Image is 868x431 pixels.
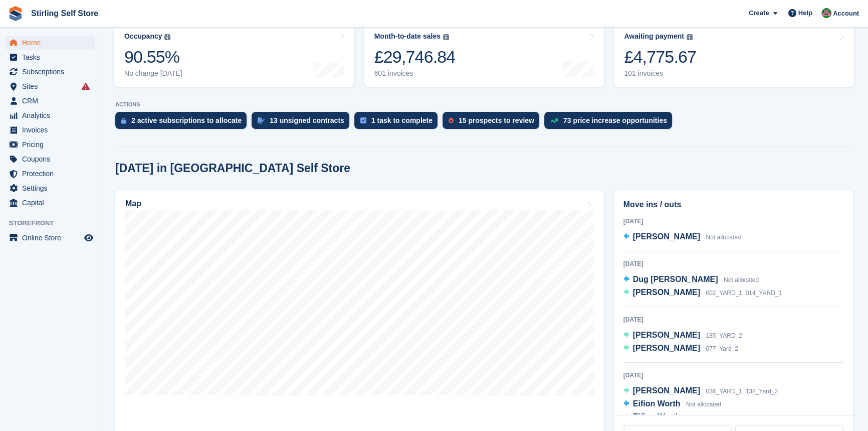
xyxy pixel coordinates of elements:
[124,32,162,41] div: Occupancy
[833,9,859,19] span: Account
[5,36,95,50] a: menu
[22,123,82,137] span: Invoices
[706,234,741,241] span: Not allocated
[544,112,677,134] a: 73 price increase opportunities
[5,231,95,245] a: menu
[633,275,718,283] span: Dug [PERSON_NAME]
[5,196,95,210] a: menu
[22,36,82,50] span: Home
[125,199,141,208] h2: Map
[623,273,759,286] a: Dug [PERSON_NAME] Not allocated
[633,399,681,408] span: Eifion Worth
[614,23,854,87] a: Awaiting payment £4,775.67 101 invoices
[22,79,82,93] span: Sites
[5,79,95,93] a: menu
[22,65,82,79] span: Subscriptions
[623,199,843,211] h2: Move ins / outs
[623,398,721,411] a: Eifion Worth Not allocated
[374,32,441,41] div: Month-to-date sales
[22,231,82,245] span: Online Store
[270,116,344,124] div: 13 unsigned contracts
[687,34,693,40] img: icon-info-grey-7440780725fd019a000dd9b08b2336e03edf1995a4989e88bcd33f0948082b44.svg
[5,181,95,195] a: menu
[164,34,170,40] img: icon-info-grey-7440780725fd019a000dd9b08b2336e03edf1995a4989e88bcd33f0948082b44.svg
[5,94,95,108] a: menu
[706,388,778,395] span: 036_YARD_1, 138_Yard_2
[364,23,604,87] a: Month-to-date sales £29,746.84 601 invoices
[8,6,23,21] img: stora-icon-8386f47178a22dfd0bd8f6a31ec36ba5ce8667c1dd55bd0f319d3a0aa187defe.svg
[5,65,95,79] a: menu
[374,69,456,78] div: 601 invoices
[633,386,700,395] span: [PERSON_NAME]
[22,181,82,195] span: Settings
[724,276,759,283] span: Not allocated
[82,82,90,90] i: Smart entry sync failures have occurred
[374,47,456,67] div: £29,746.84
[633,412,681,421] span: Eifion Worth
[623,385,778,398] a: [PERSON_NAME] 036_YARD_1, 138_Yard_2
[624,32,684,41] div: Awaiting payment
[354,112,443,134] a: 1 task to complete
[459,116,534,124] div: 15 prospects to review
[686,414,719,421] span: 154_Yard_2
[5,50,95,64] a: menu
[5,137,95,152] a: menu
[550,118,558,123] img: price_increase_opportunities-93ffe204e8149a01c8c9dc8f82e8f89637d9d84a8eef4429ea346261dce0b2c0.svg
[624,47,696,67] div: £4,775.67
[633,288,700,297] span: [PERSON_NAME]
[124,47,182,67] div: 90.55%
[749,8,769,18] span: Create
[633,331,700,339] span: [PERSON_NAME]
[623,371,843,380] div: [DATE]
[131,116,242,124] div: 2 active subscriptions to allocate
[115,162,350,175] h2: [DATE] in [GEOGRAPHIC_DATA] Self Store
[798,8,812,18] span: Help
[633,344,700,352] span: [PERSON_NAME]
[624,69,696,78] div: 101 invoices
[686,401,721,408] span: Not allocated
[623,315,843,324] div: [DATE]
[623,259,843,268] div: [DATE]
[821,8,831,18] img: Lucy
[623,411,719,424] a: Eifion Worth 154_Yard_2
[443,112,544,134] a: 15 prospects to review
[371,116,432,124] div: 1 task to complete
[124,69,182,78] div: No change [DATE]
[9,218,100,228] span: Storefront
[563,116,667,124] div: 73 price increase opportunities
[5,167,95,181] a: menu
[623,329,742,342] a: [PERSON_NAME] 185_YARD_2
[27,5,102,22] a: Stirling Self Store
[443,34,449,40] img: icon-info-grey-7440780725fd019a000dd9b08b2336e03edf1995a4989e88bcd33f0948082b44.svg
[252,112,354,134] a: 13 unsigned contracts
[22,167,82,181] span: Protection
[633,232,700,241] span: [PERSON_NAME]
[258,117,265,123] img: contract_signature_icon-13c848040528278c33f63329250d36e43548de30e8caae1d1a13099fd9432cc5.svg
[360,117,366,123] img: task-75834270c22a3079a89374b754ae025e5fb1db73e45f91037f5363f120a921f8.svg
[623,231,741,244] a: [PERSON_NAME] Not allocated
[623,217,843,226] div: [DATE]
[706,345,738,352] span: 077_Yard_2
[22,94,82,108] span: CRM
[22,50,82,64] span: Tasks
[22,137,82,152] span: Pricing
[115,101,853,108] p: ACTIONS
[623,342,738,355] a: [PERSON_NAME] 077_Yard_2
[5,123,95,137] a: menu
[706,290,782,297] span: 002_YARD_1, 014_YARD_1
[449,117,454,123] img: prospect-51fa495bee0391a8d652442698ab0144808aea92771e9ea1ae160a38d050c398.svg
[83,232,95,244] a: Preview store
[5,152,95,166] a: menu
[623,286,782,300] a: [PERSON_NAME] 002_YARD_1, 014_YARD_1
[22,196,82,210] span: Capital
[706,332,742,339] span: 185_YARD_2
[22,152,82,166] span: Coupons
[5,108,95,122] a: menu
[22,108,82,122] span: Analytics
[114,23,354,87] a: Occupancy 90.55% No change [DATE]
[115,112,252,134] a: 2 active subscriptions to allocate
[121,117,126,124] img: active_subscription_to_allocate_icon-d502201f5373d7db506a760aba3b589e785aa758c864c3986d89f69b8ff3...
